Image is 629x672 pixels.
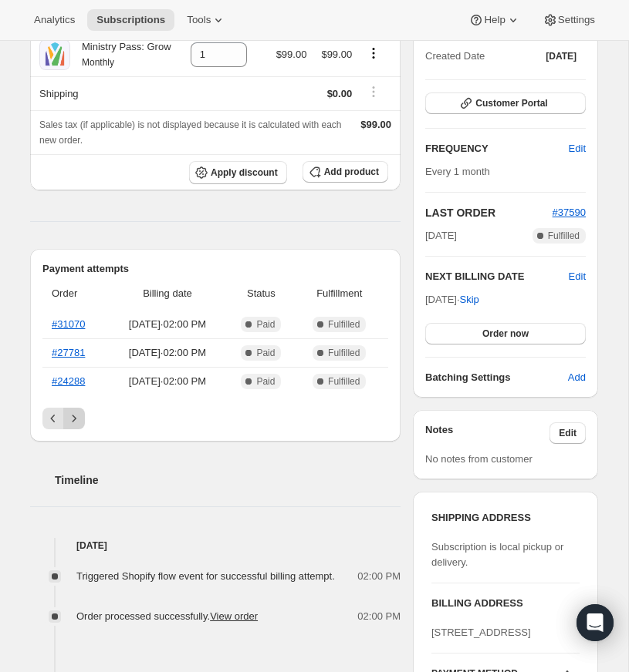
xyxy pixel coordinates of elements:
[96,14,165,26] span: Subscriptions
[425,453,533,465] span: No notes from customer
[113,374,223,389] span: [DATE] · 02:00 PM
[482,328,529,340] span: Order now
[425,294,479,305] span: [DATE] ·
[52,318,85,330] a: #31070
[55,472,401,488] h2: Timeline
[484,14,505,26] span: Help
[25,9,84,31] button: Analytics
[475,97,547,109] span: Customer Portal
[42,408,64,429] button: Previous
[30,76,177,110] th: Shipping
[321,49,352,60] span: $99.00
[546,50,577,62] span: [DATE]
[328,347,360,359] span: Fulfilled
[256,318,275,331] span: Paid
[460,292,479,307] span: Skip
[300,286,379,301] span: Fulfillment
[276,49,307,60] span: $99.00
[30,538,401,553] h4: [DATE]
[425,422,550,444] h3: Notes
[113,345,223,361] span: [DATE] · 02:00 PM
[425,92,586,114] button: Customer Portal
[256,347,275,359] span: Paid
[553,205,586,220] button: #37590
[548,230,580,242] span: Fulfilled
[577,604,614,641] div: Open Intercom Messenger
[210,610,258,622] a: View order
[425,141,569,156] h2: FREQUENCY
[425,370,568,385] h6: Batching Settings
[550,422,586,444] button: Edit
[187,14,211,26] span: Tools
[232,286,290,301] span: Status
[361,45,386,62] button: Product actions
[559,365,595,390] button: Add
[431,627,531,638] span: [STREET_ADDRESS]
[569,141,586,156] span: Edit
[189,161,287,184] button: Apply discount
[431,541,563,568] span: Subscription is local pickup or delivery.
[357,609,401,624] span: 02:00 PM
[431,510,580,526] h3: SHIPPING ADDRESS
[568,370,586,385] span: Add
[42,277,108,311] th: Order
[569,269,586,284] button: Edit
[425,269,569,284] h2: NEXT BILLING DATE
[82,57,114,68] small: Monthly
[324,166,379,178] span: Add product
[70,39,171,70] div: Ministry Pass: Grow
[559,427,577,439] span: Edit
[76,570,335,582] span: Triggered Shopify flow event for successful billing attempt.
[113,286,223,301] span: Billing date
[431,596,580,611] h3: BILLING ADDRESS
[211,166,278,179] span: Apply discount
[361,83,386,100] button: Shipping actions
[63,408,85,429] button: Next
[425,205,553,220] h2: LAST ORDER
[303,161,388,183] button: Add product
[459,9,529,31] button: Help
[39,119,342,146] span: Sales tax (if applicable) is not displayed because it is calculated with each new order.
[113,317,223,332] span: [DATE] · 02:00 PM
[553,207,586,218] a: #37590
[536,45,586,67] button: [DATE]
[42,261,388,277] h2: Payment attempts
[357,569,401,584] span: 02:00 PM
[560,136,595,161] button: Edit
[558,14,595,26] span: Settings
[425,323,586,344] button: Order now
[533,9,604,31] button: Settings
[327,88,353,99] span: $0.00
[451,287,489,312] button: Skip
[52,375,85,387] a: #24288
[52,347,85,358] a: #27781
[42,408,388,429] nav: Pagination
[360,119,391,130] span: $99.00
[425,228,457,244] span: [DATE]
[178,9,235,31] button: Tools
[87,9,174,31] button: Subscriptions
[76,610,258,622] span: Order processed successfully.
[256,375,275,388] span: Paid
[425,166,490,177] span: Every 1 month
[34,14,75,26] span: Analytics
[328,318,360,331] span: Fulfilled
[425,49,485,64] span: Created Date
[328,375,360,388] span: Fulfilled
